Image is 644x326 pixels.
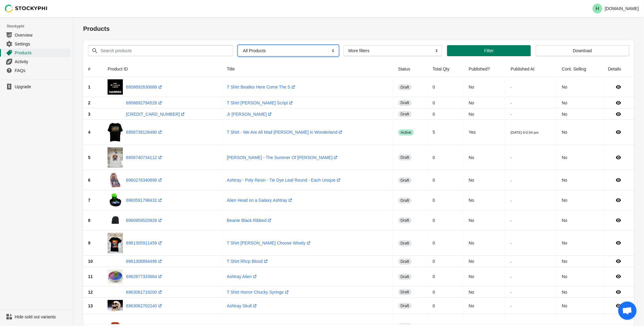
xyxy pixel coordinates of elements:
[506,61,557,77] th: Published At
[557,230,603,256] td: No
[227,259,269,264] a: T Shirt Rhcp Blood(opens a new window)
[557,210,603,230] td: No
[83,24,634,33] h1: Products
[398,240,412,246] span: draft
[428,298,464,314] td: 0
[511,198,512,202] small: -
[511,241,512,245] small: -
[2,66,71,75] a: FAQs
[511,155,512,159] small: -
[88,100,90,105] span: 2
[511,275,512,279] small: -
[398,289,412,295] span: draft
[557,170,603,190] td: No
[126,259,163,264] a: 6961306894496(opens a new window)
[15,41,69,47] span: Settings
[428,61,464,77] th: Total Qty
[126,100,163,105] a: 6958692794528(opens a new window)
[227,112,273,117] a: Jr [PERSON_NAME](opens a new window)
[88,241,90,245] span: 9
[15,59,69,65] span: Activity
[126,112,186,117] a: [CREDIT_CARD_NUMBER](opens a new window)
[227,303,258,308] a: Ashtray Skull(opens a new window)
[88,112,90,117] span: 3
[126,218,163,223] a: 6960959520928(opens a new window)
[103,61,222,77] th: Product ID
[428,210,464,230] td: 0
[227,85,296,89] a: T Shirt Beatles Here Come The S(opens a new window)
[428,267,464,287] td: 0
[398,259,412,265] span: draft
[108,122,123,143] img: 500298.png
[464,97,506,108] td: No
[590,2,642,15] button: Avatar with initials H[DOMAIN_NAME]
[464,298,506,314] td: No
[88,290,93,295] span: 12
[126,241,163,245] a: 6961305911456(opens a new window)
[227,290,290,295] a: T Shirt Horror Chucky Syringe(opens a new window)
[2,57,71,66] a: Activity
[15,32,69,38] span: Overview
[428,170,464,190] td: 0
[428,120,464,145] td: 5
[428,256,464,267] td: 0
[428,145,464,170] td: 0
[511,304,512,308] small: -
[557,256,603,267] td: No
[605,6,639,11] p: [DOMAIN_NAME]
[108,270,123,284] img: 1110990101.jpg
[393,61,428,77] th: Status
[126,85,163,89] a: 6958692630688(opens a new window)
[557,267,603,287] td: No
[88,130,90,135] span: 4
[557,61,603,77] th: Cont. Selling
[464,190,506,210] td: No
[511,101,512,105] small: -
[398,129,414,136] span: active
[126,198,163,203] a: 6960591798432(opens a new window)
[7,23,73,29] span: Stockyphi
[2,31,71,39] a: Overview
[557,145,603,170] td: No
[557,120,603,145] td: No
[398,217,412,223] span: draft
[398,84,412,90] span: draft
[464,267,506,287] td: No
[557,286,603,298] td: No
[464,170,506,190] td: No
[88,198,90,203] span: 7
[15,84,69,90] span: Upgrade
[108,172,123,188] img: 503899.jpg
[511,259,512,263] small: -
[573,48,592,53] span: Download
[108,213,123,228] img: 502747.png
[126,155,163,160] a: 6958740734112(opens a new window)
[536,45,629,56] button: Download
[88,85,90,89] span: 1
[88,274,93,279] span: 11
[464,256,506,267] td: No
[227,178,342,183] a: Ashtray - Poly Resin - Tie Dye Leaf Round - Each Unique(opens a new window)
[88,178,90,183] span: 6
[428,77,464,97] td: 0
[88,155,90,160] span: 5
[398,274,412,280] span: draft
[557,77,603,97] td: No
[447,45,531,56] button: Filter
[464,286,506,298] td: No
[511,85,512,89] small: -
[227,274,258,279] a: Ashtray Alien(opens a new window)
[227,100,294,105] a: T Shirt [PERSON_NAME] Script(opens a new window)
[428,108,464,120] td: 0
[227,155,339,160] a: [PERSON_NAME] - The Summer Of [PERSON_NAME](opens a new window)
[83,61,103,77] th: #
[557,108,603,120] td: No
[5,5,48,13] img: Stockyphi
[108,193,123,208] img: 502563.jpg
[15,67,69,74] span: FAQs
[511,218,512,222] small: -
[222,61,393,77] th: Title
[398,154,412,161] span: draft
[557,298,603,314] td: No
[100,45,222,56] input: Search products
